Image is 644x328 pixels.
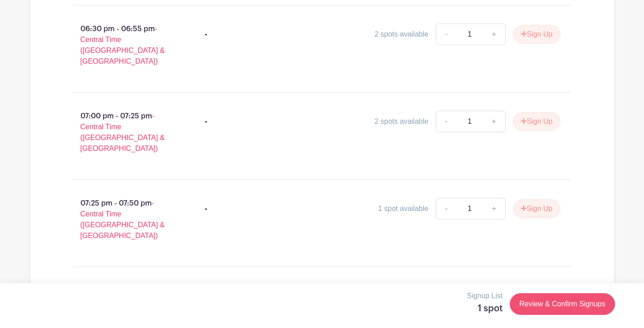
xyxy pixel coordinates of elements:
[436,23,456,45] a: -
[205,203,207,214] div: -
[59,20,191,70] p: 06:30 pm - 06:55 pm
[436,198,456,220] a: -
[375,116,428,127] div: 2 spots available
[513,199,560,218] button: Sign Up
[483,111,505,132] a: +
[205,116,207,127] div: -
[483,198,505,220] a: +
[513,25,560,44] button: Sign Up
[467,291,503,301] p: Signup List
[510,293,615,315] a: Review & Confirm Signups
[375,29,428,40] div: 2 spots available
[378,203,428,214] div: 1 spot available
[80,25,165,65] span: - Central Time ([GEOGRAPHIC_DATA] & [GEOGRAPHIC_DATA])
[80,112,165,152] span: - Central Time ([GEOGRAPHIC_DATA] & [GEOGRAPHIC_DATA])
[59,194,191,245] p: 07:25 pm - 07:50 pm
[483,23,505,45] a: +
[59,107,191,158] p: 07:00 pm - 07:25 pm
[80,199,165,239] span: - Central Time ([GEOGRAPHIC_DATA] & [GEOGRAPHIC_DATA])
[205,29,207,40] div: -
[467,303,503,314] h5: 1 spot
[436,111,456,132] a: -
[513,112,560,131] button: Sign Up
